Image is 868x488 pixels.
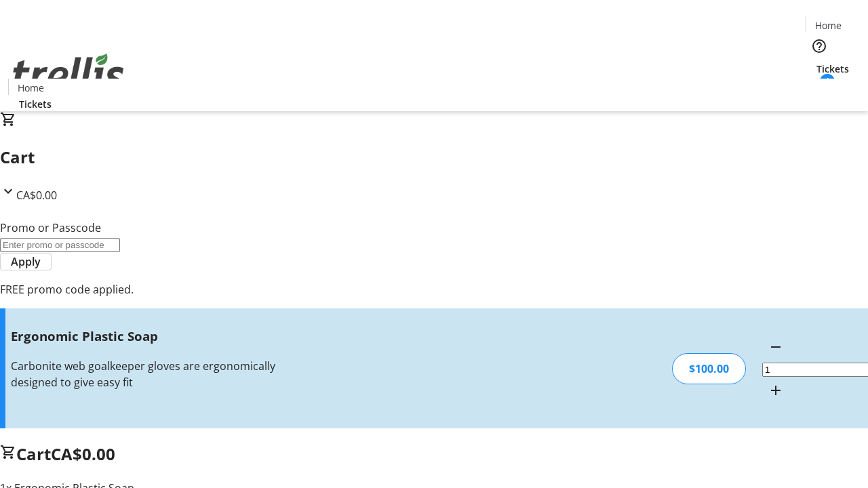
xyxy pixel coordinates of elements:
a: Tickets [806,62,860,76]
span: Tickets [19,97,52,111]
button: Help [806,33,833,60]
a: Home [806,18,850,33]
a: Tickets [8,97,62,111]
span: Home [815,18,842,33]
span: Apply [11,253,41,270]
div: $100.00 [672,353,746,384]
img: Orient E2E Organization Za7lVJvr3L's Logo [8,39,129,106]
span: Tickets [816,62,849,76]
button: Cart [806,76,833,103]
button: Decrement by one [762,333,789,361]
span: CA$0.00 [16,188,57,203]
button: Increment by one [762,377,789,404]
div: Carbonite web goalkeeper gloves are ergonomically designed to give easy fit [11,358,307,390]
span: Home [18,81,44,95]
a: Home [9,81,52,95]
span: CA$0.00 [51,443,115,465]
h3: Ergonomic Plastic Soap [11,327,307,346]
